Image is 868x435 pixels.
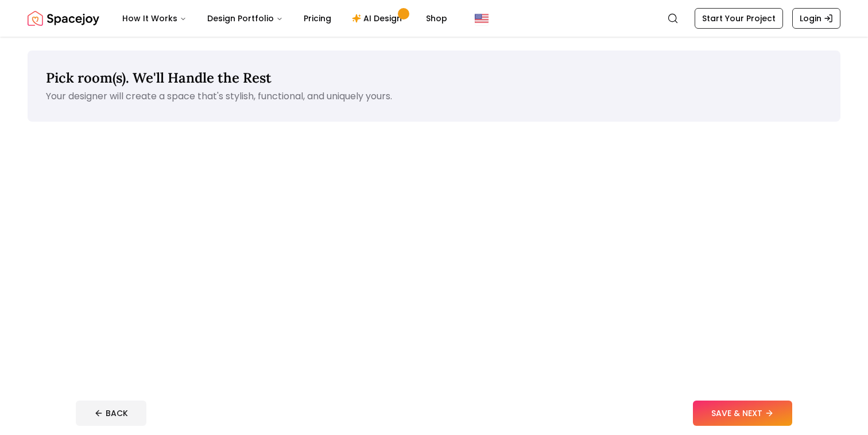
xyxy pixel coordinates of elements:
a: Start Your Project [695,8,783,29]
button: BACK [76,401,146,426]
p: Your designer will create a space that's stylish, functional, and uniquely yours. [46,90,822,103]
a: Pricing [294,7,340,30]
button: SAVE & NEXT [693,401,792,426]
nav: Main [113,7,456,30]
a: Login [792,8,840,29]
button: Design Portfolio [198,7,292,30]
span: Pick room(s). We'll Handle the Rest [46,69,272,87]
img: United States [475,11,489,25]
img: Spacejoy Logo [28,7,99,30]
button: How It Works [113,7,196,30]
a: AI Design [343,7,414,30]
a: Shop [417,7,456,30]
a: Spacejoy [28,7,99,30]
